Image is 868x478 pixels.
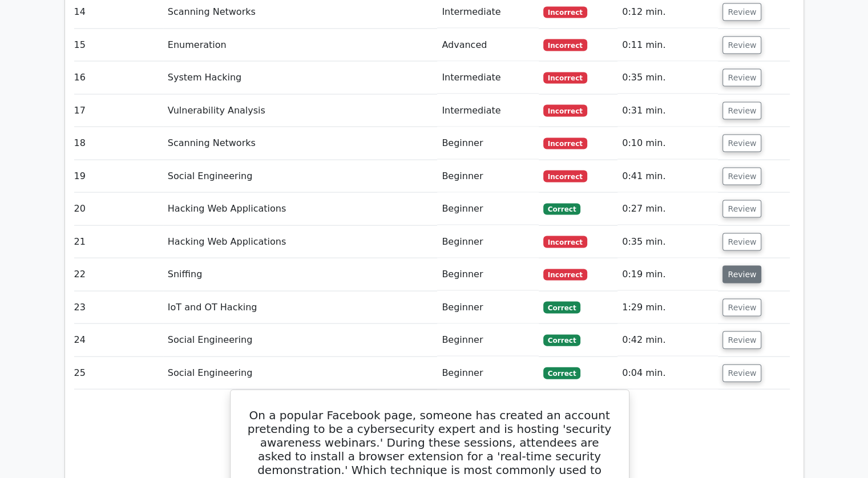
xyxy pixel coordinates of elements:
td: Intermediate [437,95,539,127]
td: 18 [70,127,163,160]
td: Beginner [437,226,539,258]
span: Incorrect [543,105,587,116]
span: Correct [543,302,580,313]
td: IoT and OT Hacking [163,291,438,324]
td: 0:31 min. [617,95,718,127]
button: Review [722,37,761,54]
td: 24 [70,324,163,357]
td: 0:11 min. [617,29,718,62]
td: Beginner [437,160,539,193]
td: Hacking Web Applications [163,226,438,258]
td: 0:41 min. [617,160,718,193]
span: Incorrect [543,7,587,18]
td: Hacking Web Applications [163,193,438,225]
span: Incorrect [543,138,587,149]
td: 0:27 min. [617,193,718,225]
td: 1:29 min. [617,291,718,324]
button: Review [722,69,761,87]
td: 25 [70,357,163,390]
td: 0:10 min. [617,127,718,160]
button: Review [722,299,761,317]
td: Beginner [437,193,539,225]
button: Review [722,364,761,382]
span: Incorrect [543,171,587,182]
td: 0:35 min. [617,62,718,94]
td: Beginner [437,291,539,324]
span: Incorrect [543,39,587,51]
td: Social Engineering [163,324,438,357]
button: Review [722,135,761,152]
td: Beginner [437,127,539,160]
td: Beginner [437,324,539,357]
td: Social Engineering [163,357,438,390]
td: Beginner [437,258,539,291]
button: Review [722,331,761,349]
td: Advanced [437,29,539,62]
td: 0:04 min. [617,357,718,390]
td: 15 [70,29,163,62]
td: 20 [70,193,163,225]
span: Incorrect [543,72,587,84]
td: Scanning Networks [163,127,438,160]
td: Social Engineering [163,160,438,193]
td: Sniffing [163,258,438,291]
td: System Hacking [163,62,438,94]
span: Correct [543,204,580,215]
td: 22 [70,258,163,291]
td: Beginner [437,357,539,390]
button: Review [722,233,761,251]
td: 23 [70,291,163,324]
button: Review [722,102,761,120]
button: Review [722,3,761,21]
button: Review [722,200,761,218]
span: Incorrect [543,236,587,248]
td: Vulnerability Analysis [163,95,438,127]
span: Incorrect [543,269,587,281]
td: 17 [70,95,163,127]
span: Correct [543,335,580,346]
button: Review [722,266,761,283]
span: Correct [543,367,580,379]
td: 19 [70,160,163,193]
td: 0:42 min. [617,324,718,357]
td: 21 [70,226,163,258]
td: 16 [70,62,163,94]
td: Intermediate [437,62,539,94]
td: 0:35 min. [617,226,718,258]
button: Review [722,168,761,185]
td: 0:19 min. [617,258,718,291]
td: Enumeration [163,29,438,62]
